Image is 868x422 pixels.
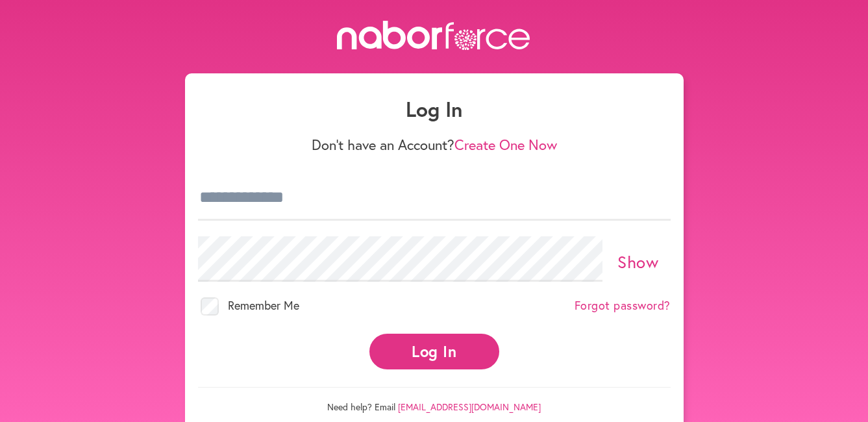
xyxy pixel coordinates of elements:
[198,136,671,153] p: Don't have an Account?
[398,401,541,413] a: [EMAIL_ADDRESS][DOMAIN_NAME]
[198,97,671,121] h1: Log In
[198,387,671,413] p: Need help? Email
[617,251,658,273] a: Show
[575,299,671,313] a: Forgot password?
[454,135,557,154] a: Create One Now
[369,334,499,369] button: Log In
[228,297,299,313] span: Remember Me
